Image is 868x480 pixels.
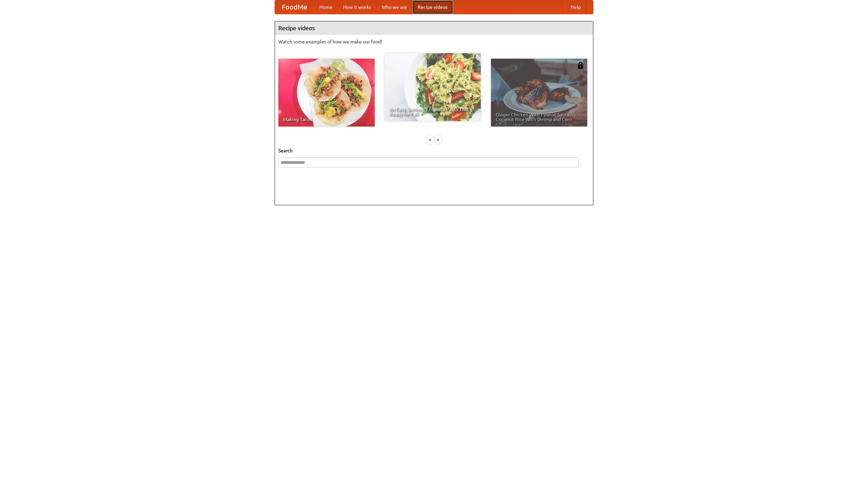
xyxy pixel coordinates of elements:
div: » [435,135,441,144]
a: Home [314,0,338,14]
h4: Recipe videos [275,21,593,35]
a: Making Tacos [278,59,375,127]
span: An Easy, Summery Tomato Pasta That's Ready for Fall [389,107,476,116]
a: Help [565,0,586,14]
img: 483408.png [577,62,584,69]
span: Making Tacos [283,117,370,122]
h5: Search [278,147,590,154]
a: Recipe videos [412,0,453,14]
a: An Easy, Summery Tomato Pasta That's Ready for Fall [384,53,481,121]
a: Who we are [376,0,412,14]
p: Watch some examples of how we make our food! [278,38,590,45]
a: FoodMe [275,0,314,14]
div: « [427,135,433,144]
a: How it works [338,0,376,14]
